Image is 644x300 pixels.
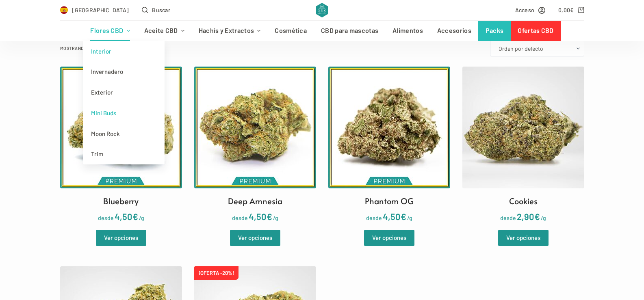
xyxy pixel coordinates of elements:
[515,5,546,15] a: Acceso
[83,123,165,144] a: Moon Rock
[267,211,272,222] span: €
[407,214,412,221] span: /g
[383,211,406,222] bdi: 4,50
[534,211,540,222] span: €
[366,214,382,221] span: desde
[83,61,165,82] a: Invernadero
[478,21,511,41] a: Packs
[60,5,129,15] a: Select Country
[230,230,280,246] a: Elige las opciones para “Deep Amnesia”
[194,67,316,224] a: Deep Amnesia desde4,50€/g
[500,214,516,221] span: desde
[115,211,138,222] bdi: 4,50
[515,5,535,15] span: Acceso
[191,21,268,41] a: Hachís y Extractos
[430,21,478,41] a: Accesorios
[72,5,129,15] span: [GEOGRAPHIC_DATA]
[139,214,144,221] span: /g
[558,6,574,13] bdi: 0,00
[273,214,278,221] span: /g
[83,41,165,62] a: Interior
[490,40,584,56] select: Pedido de la tienda
[386,21,430,41] a: Alimentos
[364,230,414,246] a: Elige las opciones para “Phantom OG”
[228,195,282,207] h2: Deep Amnesia
[83,82,165,103] a: Exterior
[498,230,549,246] a: Elige las opciones para “Cookies”
[268,21,314,41] a: Cosmética
[314,21,386,41] a: CBD para mascotas
[83,21,137,41] a: Flores CBD
[142,5,170,15] button: Abrir formulario de búsqueda
[570,6,574,13] span: €
[103,195,139,207] h2: Blueberry
[249,211,272,222] bdi: 4,50
[509,195,538,207] h2: Cookies
[558,5,584,15] a: Carro de compra
[462,67,584,224] a: Cookies desde2,90€/g
[83,21,561,41] nav: Menú de cabecera
[83,103,165,123] a: Mini Buds
[60,6,68,14] img: ES Flag
[401,211,406,222] span: €
[60,67,182,224] a: Blueberry desde4,50€/g
[137,21,191,41] a: Aceite CBD
[517,211,540,222] bdi: 2,90
[232,214,248,221] span: desde
[328,67,450,224] a: Phantom OG desde4,50€/g
[132,211,138,222] span: €
[316,3,328,17] img: CBD Alchemy
[365,195,414,207] h2: Phantom OG
[194,266,239,280] span: ¡OFERTA -20%!
[96,230,146,246] a: Elige las opciones para “Blueberry”
[152,5,170,15] span: Buscar
[511,21,561,41] a: Ofertas CBD
[60,45,130,52] p: Mostrando los 6 resultados
[98,214,114,221] span: desde
[83,144,165,164] a: Trim
[541,214,546,221] span: /g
